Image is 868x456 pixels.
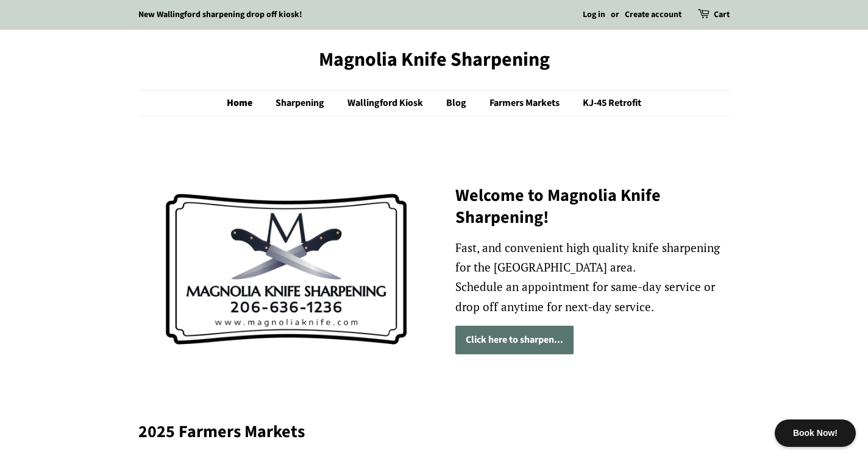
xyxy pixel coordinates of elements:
[480,91,572,116] a: Farmers Markets
[583,9,605,21] a: Log in
[138,48,730,71] a: Magnolia Knife Sharpening
[138,421,730,443] h2: 2025 Farmers Markets
[625,9,681,21] a: Create account
[714,8,730,23] a: Cart
[437,91,478,116] a: Blog
[611,8,619,23] li: or
[227,91,265,116] a: Home
[574,91,641,116] a: KJ-45 Retrofit
[775,419,856,447] div: Book Now!
[455,184,730,229] h2: Welcome to Magnolia Knife Sharpening!
[338,91,435,116] a: Wallingford Kiosk
[138,9,302,21] a: New Wallingford sharpening drop off kiosk!
[455,238,730,317] p: Fast, and convenient high quality knife sharpening for the [GEOGRAPHIC_DATA] area. Schedule an ap...
[455,326,574,354] a: Click here to sharpen...
[266,91,336,116] a: Sharpening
